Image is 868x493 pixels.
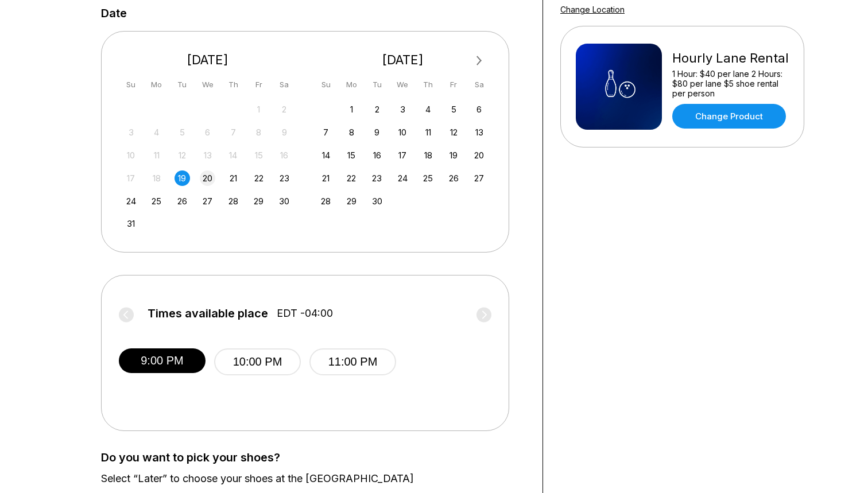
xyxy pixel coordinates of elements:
div: Choose Friday, September 19th, 2025 [446,147,462,163]
button: 11:00 PM [309,348,396,375]
div: Choose Tuesday, September 16th, 2025 [369,147,385,163]
div: Choose Monday, September 1st, 2025 [344,102,359,117]
div: [DATE] [119,52,297,68]
div: Su [123,77,139,92]
div: Th [420,77,436,92]
div: Not available Wednesday, August 13th, 2025 [200,147,215,163]
div: [DATE] [314,52,492,68]
div: Choose Tuesday, September 2nd, 2025 [369,102,385,117]
div: Tu [369,77,385,92]
div: month 2025-08 [122,100,294,232]
div: Choose Monday, September 8th, 2025 [344,125,359,140]
div: Choose Wednesday, September 24th, 2025 [395,170,410,186]
div: Not available Sunday, August 17th, 2025 [123,170,139,186]
div: Choose Thursday, September 11th, 2025 [420,125,436,140]
div: Not available Friday, August 15th, 2025 [251,147,266,163]
button: 10:00 PM [214,348,301,375]
div: Choose Thursday, September 4th, 2025 [420,102,436,117]
div: Not available Tuesday, August 12th, 2025 [175,147,190,163]
div: Choose Tuesday, September 23rd, 2025 [369,170,385,186]
div: We [395,77,410,92]
div: Choose Saturday, September 13th, 2025 [471,125,487,140]
div: Not available Thursday, August 14th, 2025 [226,147,241,163]
div: Choose Saturday, August 23rd, 2025 [277,170,292,186]
div: Su [318,77,334,92]
div: Choose Sunday, September 7th, 2025 [318,125,334,140]
div: Tu [175,77,190,92]
div: Choose Thursday, August 28th, 2025 [226,193,241,209]
div: Choose Monday, September 22nd, 2025 [344,170,359,186]
div: Not available Saturday, August 16th, 2025 [277,147,292,163]
div: Choose Tuesday, August 19th, 2025 [175,170,190,186]
div: Choose Saturday, September 6th, 2025 [471,102,487,117]
div: Choose Monday, August 25th, 2025 [149,193,164,209]
div: Not available Monday, August 18th, 2025 [149,170,164,186]
div: Sa [277,77,292,92]
div: Choose Wednesday, August 27th, 2025 [200,193,215,209]
div: Choose Monday, September 15th, 2025 [344,147,359,163]
div: Choose Friday, September 26th, 2025 [446,170,462,186]
div: Not available Friday, August 1st, 2025 [251,102,266,117]
div: Not available Wednesday, August 6th, 2025 [200,125,215,140]
div: Choose Sunday, September 14th, 2025 [318,147,334,163]
a: Change Location [560,5,625,14]
div: Mo [149,77,164,92]
div: Not available Monday, August 4th, 2025 [149,125,164,140]
button: 9:00 PM [119,348,206,373]
div: 1 Hour: $40 per lane 2 Hours: $80 per lane $5 shoe rental per person [672,69,789,98]
div: Choose Saturday, September 27th, 2025 [471,170,487,186]
div: Choose Wednesday, August 20th, 2025 [200,170,215,186]
div: Choose Tuesday, September 30th, 2025 [369,193,385,209]
div: Choose Tuesday, August 26th, 2025 [175,193,190,209]
span: Times available place [148,307,268,320]
div: Choose Sunday, September 28th, 2025 [318,193,334,209]
div: Choose Tuesday, September 9th, 2025 [369,125,385,140]
div: Choose Sunday, August 24th, 2025 [123,193,139,209]
a: Change Product [672,104,786,129]
div: Hourly Lane Rental [672,51,789,66]
div: Choose Sunday, August 31st, 2025 [123,216,139,231]
div: Choose Sunday, September 21st, 2025 [318,170,334,186]
div: Choose Friday, August 29th, 2025 [251,193,266,209]
div: Th [226,77,241,92]
div: Choose Thursday, September 18th, 2025 [420,147,436,163]
div: Fr [251,77,266,92]
span: EDT -04:00 [277,307,333,320]
label: Date [101,7,127,20]
div: Not available Tuesday, August 5th, 2025 [175,125,190,140]
div: Not available Friday, August 8th, 2025 [251,125,266,140]
div: Not available Monday, August 11th, 2025 [149,147,164,163]
div: month 2025-09 [317,100,489,209]
div: Sa [471,77,487,92]
button: Next Month [470,52,489,70]
div: Choose Wednesday, September 10th, 2025 [395,125,410,140]
div: Not available Sunday, August 10th, 2025 [123,147,139,163]
div: Choose Saturday, August 30th, 2025 [277,193,292,209]
div: Choose Friday, August 22nd, 2025 [251,170,266,186]
div: Not available Thursday, August 7th, 2025 [226,125,241,140]
div: Mo [344,77,359,92]
div: Choose Friday, September 5th, 2025 [446,102,462,117]
img: Hourly Lane Rental [576,44,662,130]
div: Fr [446,77,462,92]
div: Choose Saturday, September 20th, 2025 [471,147,487,163]
div: Choose Monday, September 29th, 2025 [344,193,359,209]
div: Choose Thursday, September 25th, 2025 [420,170,436,186]
label: Select “Later” to choose your shoes at the [GEOGRAPHIC_DATA] [101,472,525,485]
div: Choose Thursday, August 21st, 2025 [226,170,241,186]
div: Choose Wednesday, September 17th, 2025 [395,147,410,163]
div: Choose Friday, September 12th, 2025 [446,125,462,140]
div: Not available Saturday, August 9th, 2025 [277,125,292,140]
div: Not available Saturday, August 2nd, 2025 [277,102,292,117]
div: Choose Wednesday, September 3rd, 2025 [395,102,410,117]
div: We [200,77,215,92]
div: Not available Sunday, August 3rd, 2025 [123,125,139,140]
label: Do you want to pick your shoes? [101,451,525,464]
